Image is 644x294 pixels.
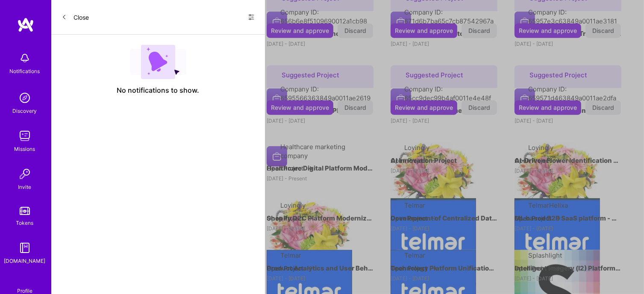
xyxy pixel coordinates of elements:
img: discovery [16,89,33,106]
button: Close [62,10,89,24]
img: tokens [20,207,30,215]
img: guide book [16,239,33,256]
div: Invite [18,182,32,191]
img: teamwork [16,127,33,144]
img: bell [16,50,33,67]
div: [DOMAIN_NAME] [4,256,46,265]
div: Discovery [13,106,37,115]
div: Notifications [10,67,40,76]
div: Missions [15,144,35,153]
span: No notifications to show. [117,86,200,95]
img: empty [130,45,186,79]
div: Tokens [16,218,34,227]
img: Invite [16,165,33,182]
img: logo [17,17,34,32]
